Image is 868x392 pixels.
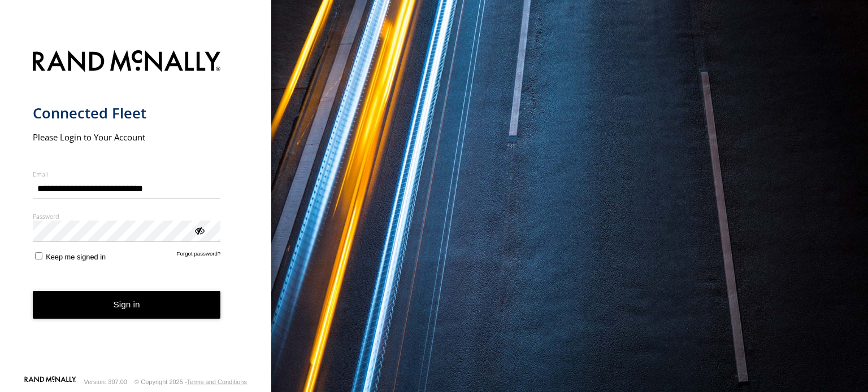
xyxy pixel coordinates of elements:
div: ViewPassword [193,224,205,236]
button: Sign in [33,291,221,319]
a: Visit our Website [24,376,76,387]
a: Forgot password? [177,250,221,261]
span: Keep me signed in [46,253,106,261]
label: Email [33,170,221,178]
form: main [33,43,239,375]
label: Password [33,212,221,221]
a: Terms and Conditions [187,378,247,385]
div: Version: 307.00 [84,378,127,385]
input: Keep me signed in [35,252,42,259]
h2: Please Login to Your Account [33,131,221,143]
img: Rand McNally [33,48,221,77]
div: © Copyright 2025 - [134,378,247,385]
h1: Connected Fleet [33,104,221,122]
